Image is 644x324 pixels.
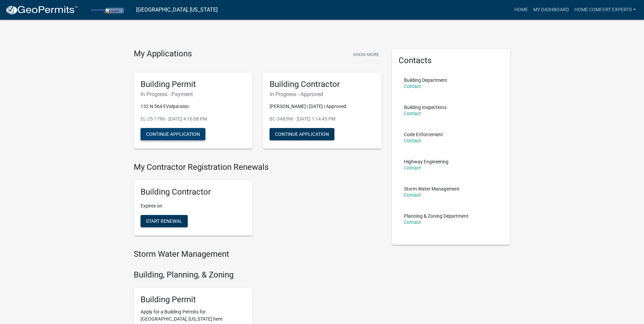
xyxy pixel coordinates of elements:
a: Contact [404,219,421,225]
button: Start Renewal [141,215,188,227]
h5: Building Contractor [141,187,246,197]
h5: Building Contractor [270,79,375,89]
p: EL-25-1796 - [DATE] 4:16:08 PM [141,115,246,123]
wm-registration-list-section: My Contractor Registration Renewals [134,162,382,241]
span: Start Renewal [146,218,182,224]
p: Highway Engineering [404,159,448,164]
a: Contact [404,165,421,170]
h5: Contacts [399,56,504,66]
a: Contact [404,111,421,116]
img: Porter County, Indiana [84,5,131,14]
p: Code Enforcement [404,132,443,137]
p: Building Inspections [404,105,446,110]
h6: In Progress - Approved [270,91,375,97]
a: Home Comfort Experts [572,3,639,16]
h4: Building, Planning, & Zoning [134,270,382,280]
a: Contact [404,84,421,89]
p: Expires on [141,202,246,210]
a: [GEOGRAPHIC_DATA], [US_STATE] [136,4,218,16]
button: Continue Application [141,128,205,140]
h4: Storm Water Management [134,249,382,259]
p: 132 N 564 EValparaiso [141,103,246,110]
button: Show More [350,49,382,60]
h5: Building Permit [141,295,246,305]
h4: My Applications [134,49,192,59]
p: [PERSON_NAME] | [DATE] | Approved [270,103,375,110]
a: Home [512,3,531,16]
a: My Dashboard [531,3,572,16]
a: Contact [404,138,421,143]
button: Continue Application [270,128,334,140]
p: Building Department [404,78,447,83]
h4: My Contractor Registration Renewals [134,162,382,172]
p: Planning & Zoning Department [404,214,468,218]
p: BC-348396 - [DATE] 1:14:45 PM [270,115,375,123]
h5: Building Permit [141,79,246,89]
a: Contact [404,192,421,198]
p: Apply for a Building Permits for [GEOGRAPHIC_DATA], [US_STATE] here [141,308,246,323]
p: Storm Water Management [404,186,460,191]
h6: In Progress - Payment [141,91,246,97]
